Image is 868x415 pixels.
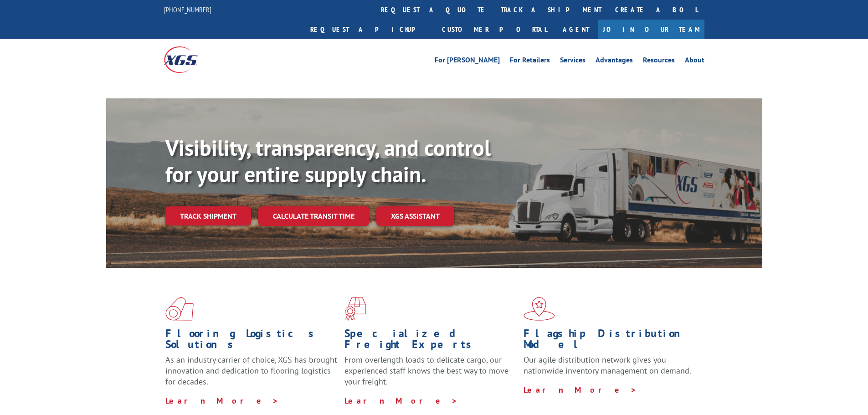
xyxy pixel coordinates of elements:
[344,395,458,406] a: Learn More >
[344,297,366,321] img: xgs-icon-focused-on-flooring-red
[164,5,211,14] a: [PHONE_NUMBER]
[165,133,491,188] b: Visibility, transparency, and control for your entire supply chain.
[258,206,369,226] a: Calculate transit time
[524,328,696,354] h1: Flagship Distribution Model
[344,354,517,395] p: From overlength loads to delicate cargo, our experienced staff knows the best way to move your fr...
[435,20,554,39] a: Customer Portal
[524,297,555,321] img: xgs-icon-flagship-distribution-model-red
[165,328,338,354] h1: Flooring Logistics Solutions
[435,56,500,67] a: For [PERSON_NAME]
[510,56,550,67] a: For Retailers
[524,354,691,376] span: Our agile distribution network gives you nationwide inventory management on demand.
[643,56,675,67] a: Resources
[165,395,279,406] a: Learn More >
[376,206,454,226] a: XGS ASSISTANT
[165,297,194,321] img: xgs-icon-total-supply-chain-intelligence-red
[165,354,337,387] span: As an industry carrier of choice, XGS has brought innovation and dedication to flooring logistics...
[165,206,251,225] a: Track shipment
[303,20,435,39] a: Request a pickup
[560,56,586,67] a: Services
[685,56,704,67] a: About
[524,384,637,395] a: Learn More >
[596,56,633,67] a: Advantages
[598,20,704,39] a: Join Our Team
[344,328,517,354] h1: Specialized Freight Experts
[554,20,598,39] a: Agent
